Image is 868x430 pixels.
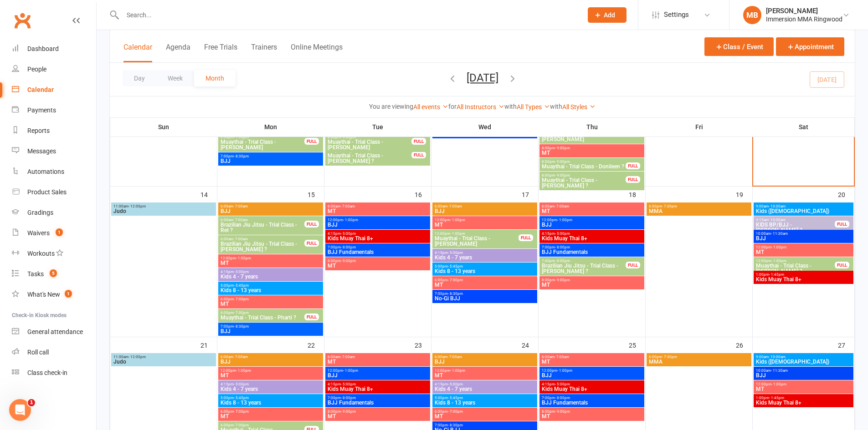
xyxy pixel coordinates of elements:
span: 12:00pm [755,382,852,386]
a: All events [413,103,448,111]
div: 26 [736,337,752,352]
span: 12:00pm [327,218,428,222]
span: 5:00pm [434,396,535,400]
a: Calendar [12,80,96,100]
div: Automations [27,168,64,175]
div: MB [743,6,761,24]
span: 7:00pm [541,259,626,263]
span: 8:00pm [327,410,428,414]
strong: for [448,103,457,110]
span: Muaythai - Trial Class - Pharti ? [220,315,305,320]
span: - 5:00pm [448,251,463,255]
span: MT [541,414,642,419]
span: - 9:00pm [341,135,356,139]
span: 6:00am [327,355,428,359]
div: 19 [736,187,752,202]
span: Kids Muay Thai 8+ [755,400,852,405]
span: 12:00pm [541,218,642,222]
span: BJJ [755,373,852,378]
span: BJJ [327,222,428,228]
div: Workouts [27,250,55,257]
span: - 7:00am [447,355,462,359]
span: MT [327,208,428,214]
span: 8:00pm [541,278,642,282]
span: 1:00pm [755,396,852,400]
span: 9:15am [755,218,835,222]
span: MT [327,414,428,419]
a: Roll call [12,342,96,363]
span: 11:00am [113,355,214,359]
span: Muaythai - Trial Class - [PERSON_NAME] ? [327,153,412,164]
a: Class kiosk mode [12,363,96,383]
span: - 7:00pm [448,278,463,282]
span: MT [220,373,321,378]
span: BJJ [434,359,535,364]
div: 15 [308,187,324,202]
span: - 7:00pm [448,410,463,414]
span: 4:15pm [220,270,321,274]
span: - 7:00am [233,237,248,241]
span: 6:00am [434,204,535,208]
span: 6:00am [220,204,321,208]
div: FULL [626,162,640,169]
span: 7:00pm [327,396,428,400]
span: MMA [648,359,750,364]
span: Kids ([DEMOGRAPHIC_DATA]) [755,208,852,214]
div: [PERSON_NAME] [766,7,842,15]
span: BJJ Fundamentals [327,249,428,255]
span: 6:00pm [434,278,535,282]
span: 4:15pm [541,232,642,236]
th: Tue [324,117,431,137]
div: 18 [629,187,645,202]
a: Automations [12,162,96,182]
span: BJJ Fundamentals [327,400,428,405]
span: 7:00pm [327,245,428,249]
div: FULL [411,152,426,158]
a: All Types [517,103,550,111]
span: 7:00pm [434,292,535,296]
span: 10:00am [755,232,852,236]
span: 9:00am [755,204,852,208]
span: Kids 4 - 7 years [220,274,321,279]
span: Muaythai - Trial Class - [PERSON_NAME] [220,139,305,150]
a: Messages [12,141,96,162]
input: Search... [120,9,576,21]
a: People [12,59,96,80]
div: 27 [838,337,854,352]
span: - 8:00pm [341,245,356,249]
span: BJJ [434,208,535,214]
span: 8:00pm [541,160,626,164]
span: Muaythai - Trial Class - [PERSON_NAME] ? [755,263,835,274]
span: 12:00pm [541,369,642,373]
span: 6:00pm [220,311,305,315]
th: Thu [539,117,646,137]
div: 23 [415,337,431,352]
a: General attendance kiosk mode [12,322,96,342]
div: 16 [415,187,431,202]
th: Wed [431,117,539,137]
span: - 1:00pm [557,369,572,373]
span: Judo [113,208,214,214]
strong: with [550,103,562,110]
span: - 7:00am [555,355,569,359]
div: Messages [27,147,56,155]
span: 8:00pm [541,410,642,414]
a: Gradings [12,202,96,223]
span: Kids 4 - 7 years [434,255,535,260]
span: Muaythai - Trial Class - [PERSON_NAME] [434,236,519,247]
span: No-Gi BJJ [434,296,535,301]
span: 6:00pm [220,135,305,139]
span: BJJ Fundamentals [541,249,642,255]
span: 6:00pm [220,297,321,301]
span: - 7:00am [555,204,569,208]
span: - 5:00pm [341,232,356,236]
span: - 5:00pm [555,232,570,236]
span: KIDS BP/BJJ - [PERSON_NAME] ? [755,222,835,233]
span: 7:00pm [220,324,321,329]
span: 5:00pm [220,283,321,288]
button: Add [588,7,627,23]
span: Brazilian Jiu Jitsu - Trial Class - [PERSON_NAME] [541,131,626,142]
span: - 1:00pm [343,218,358,222]
span: - 1:45pm [769,396,784,400]
iframe: Intercom live chat [9,399,31,421]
